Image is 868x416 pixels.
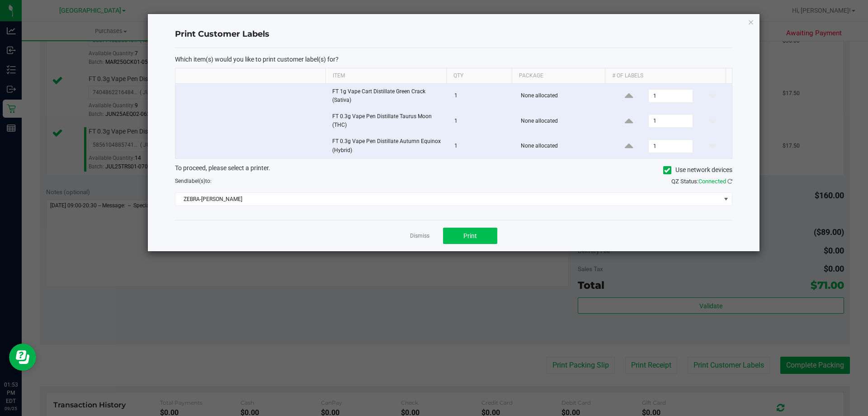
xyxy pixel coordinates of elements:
[9,344,36,371] iframe: Resource center
[410,232,429,240] a: Dismiss
[327,84,449,109] td: FT 1g Vape Cart Distillate Green Crack (Sativa)
[443,228,497,244] button: Print
[515,134,610,158] td: None allocated
[605,68,726,84] th: # of labels
[187,178,205,184] span: label(s)
[515,84,610,109] td: None allocated
[325,68,446,84] th: Item
[663,165,732,175] label: Use network devices
[175,193,721,206] span: ZEBRA-[PERSON_NAME]
[175,178,212,184] span: Send to:
[175,29,732,40] h4: Print Customer Labels
[698,178,726,185] span: Connected
[449,84,515,109] td: 1
[327,134,449,158] td: FT 0.3g Vape Pen Distillate Autumn Equinox (Hybrid)
[515,109,610,134] td: None allocated
[463,232,477,239] span: Print
[175,55,732,63] p: Which item(s) would you like to print customer label(s) for?
[449,134,515,158] td: 1
[327,109,449,134] td: FT 0.3g Vape Pen Distillate Taurus Moon (THC)
[671,178,732,185] span: QZ Status:
[168,163,739,177] div: To proceed, please select a printer.
[446,68,512,84] th: Qty
[449,109,515,134] td: 1
[512,68,605,84] th: Package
